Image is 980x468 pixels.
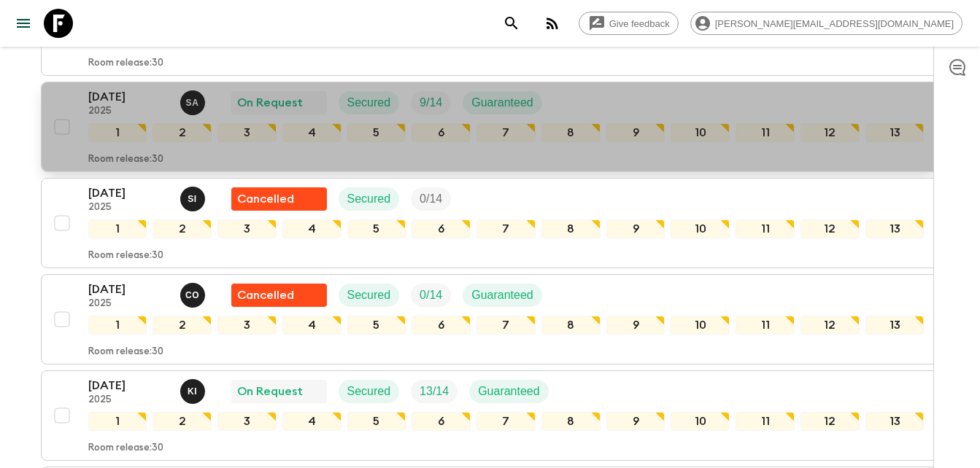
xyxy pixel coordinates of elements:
div: 2 [153,123,212,142]
button: [DATE]2025Samir AchahriOn RequestSecuredTrip FillGuaranteed12345678910111213Room release:30 [41,82,940,172]
div: 4 [282,123,342,142]
span: Said Isouktan [180,191,208,203]
p: Secured [347,190,391,208]
div: 2 [153,412,212,431]
div: 12 [800,316,860,335]
div: 8 [541,412,601,431]
div: 10 [671,219,730,238]
p: Secured [347,286,391,304]
button: SI [180,187,208,211]
div: Secured [339,187,400,211]
button: menu [9,9,38,38]
p: [DATE] [88,377,169,394]
p: 13 / 14 [420,383,449,400]
p: K I [188,386,197,397]
div: 4 [282,412,342,431]
div: Secured [339,91,400,114]
div: 11 [736,412,795,431]
div: 3 [217,219,277,238]
p: 9 / 14 [420,94,442,112]
span: Samir Achahri [180,95,208,106]
div: 1 [88,316,147,335]
div: 9 [606,123,665,142]
p: [DATE] [88,88,169,106]
p: C O [185,289,199,301]
p: Cancelled [237,286,294,304]
div: 9 [606,219,665,238]
div: Trip Fill [411,187,451,211]
div: 3 [217,316,277,335]
button: SA [180,90,208,115]
div: 4 [282,219,342,238]
div: 8 [541,219,601,238]
div: 5 [347,123,406,142]
p: On Request [237,383,303,400]
button: search adventures [497,9,526,38]
p: Room release: 30 [88,58,163,69]
p: Guaranteed [471,286,533,304]
p: 2025 [88,202,169,214]
p: Room release: 30 [88,346,163,358]
div: 3 [217,123,277,142]
div: 5 [347,412,406,431]
div: 10 [671,123,730,142]
div: 10 [671,412,730,431]
div: 13 [865,219,925,238]
button: [DATE]2025Khaled IngriouiOn RequestSecuredTrip FillGuaranteed12345678910111213Room release:30 [41,370,940,461]
div: Secured [339,284,400,307]
p: 2025 [88,106,169,117]
div: 13 [865,316,925,335]
div: 8 [541,123,601,142]
div: 13 [865,123,925,142]
button: CO [180,283,208,308]
button: [DATE]2025Said IsouktanFlash Pack cancellationSecuredTrip Fill12345678910111213Room release:30 [41,178,940,268]
div: Flash Pack cancellation [231,187,327,211]
div: 11 [736,123,795,142]
div: Flash Pack cancellation [231,284,327,307]
p: Secured [347,383,391,400]
div: 6 [412,123,471,142]
div: 9 [606,316,665,335]
p: On Request [237,94,303,112]
button: KI [180,379,208,404]
div: 1 [88,412,147,431]
p: Secured [347,94,391,112]
div: 6 [412,316,471,335]
div: 1 [88,219,147,238]
p: 0 / 14 [420,286,442,304]
div: 12 [800,123,860,142]
p: Cancelled [237,190,294,208]
div: 3 [217,412,277,431]
div: 12 [800,412,860,431]
span: [PERSON_NAME][EMAIL_ADDRESS][DOMAIN_NAME] [707,18,962,29]
p: Room release: 30 [88,154,163,165]
span: Khaled Ingrioui [180,383,208,395]
div: 5 [347,316,406,335]
div: 7 [477,412,536,431]
span: Chama Ouammi [180,287,208,299]
div: 11 [736,316,795,335]
div: 5 [347,219,406,238]
div: 2 [153,316,212,335]
div: 13 [865,412,925,431]
a: Give feedback [579,12,679,35]
button: [DATE]2025Chama OuammiFlash Pack cancellationSecuredTrip FillGuaranteed12345678910111213Room rele... [41,274,940,364]
div: 4 [282,316,342,335]
div: 11 [736,219,795,238]
p: S I [188,193,197,205]
p: 2025 [88,298,169,310]
div: Trip Fill [411,380,458,403]
p: [DATE] [88,184,169,202]
p: Guaranteed [471,94,533,112]
span: Give feedback [601,18,678,29]
div: Trip Fill [411,284,451,307]
div: [PERSON_NAME][EMAIL_ADDRESS][DOMAIN_NAME] [690,12,962,35]
p: Room release: 30 [88,442,163,454]
p: S A [186,97,199,109]
div: 1 [88,123,147,142]
p: Guaranteed [478,383,540,400]
div: 7 [477,219,536,238]
div: 8 [541,316,601,335]
div: 7 [477,123,536,142]
div: Secured [339,380,400,403]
